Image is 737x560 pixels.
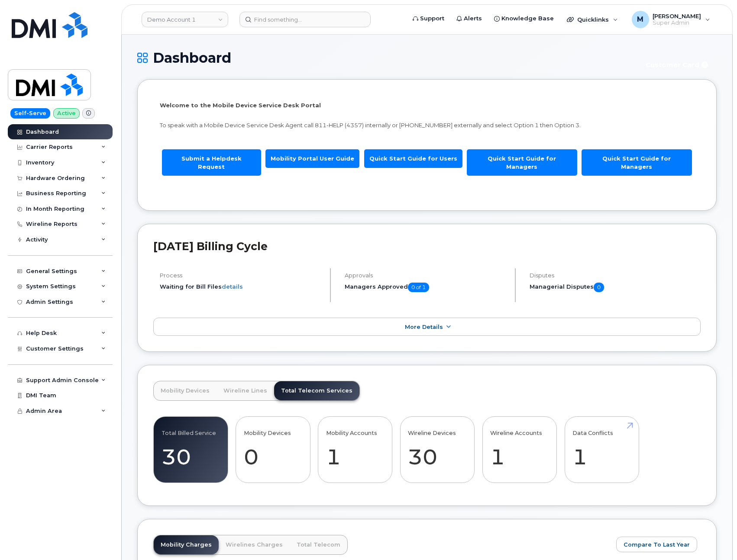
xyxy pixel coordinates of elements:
[490,444,549,470] dd: 1
[467,149,577,176] a: Quick Start Guide for Managers
[160,121,694,129] p: To speak with a Mobile Device Service Desk Agent call 811-HELP (4357) internally or [PHONE_NUMBER...
[490,430,542,436] h4: Wireline Accounts
[326,430,377,436] h4: Mobility Accounts
[326,444,385,470] dd: 1
[244,430,291,436] h4: Mobility Devices
[290,535,347,554] a: Total Telecom
[244,444,302,470] dd: 0
[624,541,690,549] span: Compare To Last Year
[530,272,701,279] h4: Disputes
[530,283,701,292] h5: Managerial Disputes
[582,149,692,176] a: Quick Start Guide for Managers
[345,272,507,279] h4: Approvals
[217,381,274,400] a: Wireline Lines
[408,283,429,292] span: 0 of 1
[364,149,462,168] a: Quick Start Guide for Users
[219,535,290,554] a: Wirelines Charges
[154,535,219,554] a: Mobility Charges
[265,149,359,168] a: Mobility Portal User Guide
[594,283,604,292] span: 0
[616,537,697,552] button: Compare To Last Year
[274,381,359,400] a: Total Telecom Services
[160,283,323,291] li: Waiting for Bill Files
[153,240,701,253] h2: [DATE] Billing Cycle
[572,421,631,478] a: Data Conflicts 1
[408,430,456,436] h4: Wireline Devices
[222,283,243,290] a: details
[408,444,466,470] dd: 30
[160,272,323,279] h4: Process
[405,324,443,330] span: More Details
[160,101,694,109] p: Welcome to the Mobile Device Service Desk Portal
[345,283,507,292] h5: Managers Approved
[154,381,217,400] a: Mobility Devices
[137,50,634,65] h1: Dashboard
[162,444,220,470] dd: 30
[639,57,717,72] button: Customer Card
[162,149,261,176] a: Submit a Helpdesk Request
[162,430,216,436] h4: Total Billed Service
